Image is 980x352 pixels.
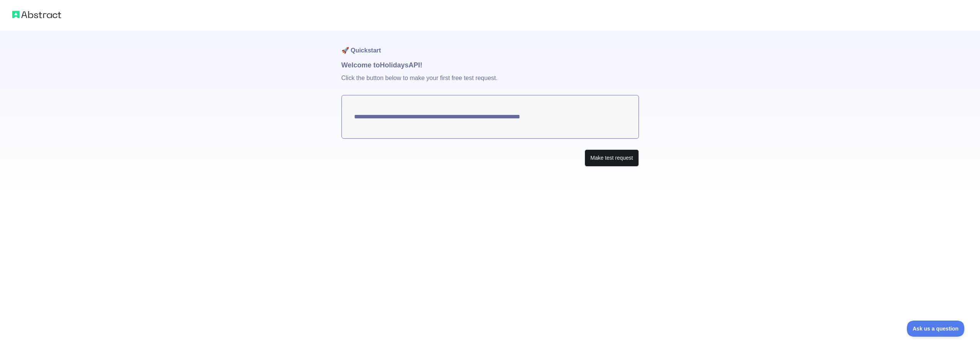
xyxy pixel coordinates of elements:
[907,321,965,337] iframe: Toggle Customer Support
[12,9,61,20] img: Abstract logo
[341,31,639,60] h1: 🚀 Quickstart
[585,149,639,167] button: Make test request
[341,60,639,70] h1: Welcome to Holidays API!
[341,70,639,95] p: Click the button below to make your first free test request.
